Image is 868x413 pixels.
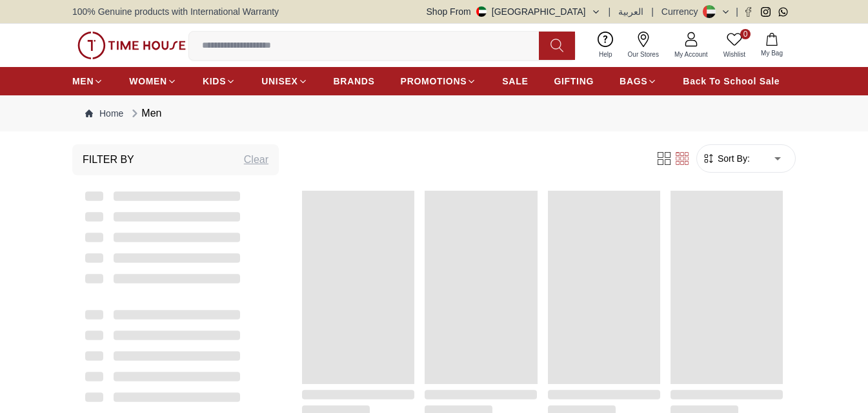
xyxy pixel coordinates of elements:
[554,75,594,88] span: GIFTING
[618,5,643,18] button: العربية
[753,30,791,61] button: My Bag
[261,75,298,88] span: UNISEX
[77,32,186,59] img: ...
[72,70,103,93] a: MEN
[203,70,236,93] a: KIDS
[669,50,713,59] span: My Account
[129,75,167,88] span: WOMEN
[502,70,528,93] a: SALE
[401,70,477,93] a: PROMOTIONS
[620,75,647,88] span: BAGS
[761,7,771,17] a: Instagram
[743,7,753,17] a: Facebook
[502,75,528,88] span: SALE
[620,70,657,93] a: BAGS
[683,75,780,88] span: Back To School Sale
[129,70,177,93] a: WOMEN
[83,152,134,168] h3: Filter By
[72,5,279,18] span: 100% Genuine products with International Warranty
[620,29,667,62] a: Our Stores
[334,70,375,93] a: BRANDS
[736,5,738,18] span: |
[476,6,487,17] img: United Arab Emirates
[427,5,601,18] button: Shop From[GEOGRAPHIC_DATA]
[72,95,796,131] nav: Breadcrumb
[334,75,375,88] span: BRANDS
[778,7,788,17] a: Whatsapp
[203,75,226,88] span: KIDS
[716,29,753,62] a: 0Wishlist
[244,152,268,168] div: Clear
[623,50,664,59] span: Our Stores
[85,107,123,120] a: Home
[756,48,788,58] span: My Bag
[740,29,751,39] span: 0
[554,70,594,93] a: GIFTING
[591,29,620,62] a: Help
[661,5,703,18] div: Currency
[683,70,780,93] a: Back To School Sale
[128,106,161,121] div: Men
[401,75,467,88] span: PROMOTIONS
[715,152,750,165] span: Sort By:
[72,75,94,88] span: MEN
[594,50,618,59] span: Help
[261,70,307,93] a: UNISEX
[609,5,611,18] span: |
[651,5,654,18] span: |
[702,152,750,165] button: Sort By:
[718,50,751,59] span: Wishlist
